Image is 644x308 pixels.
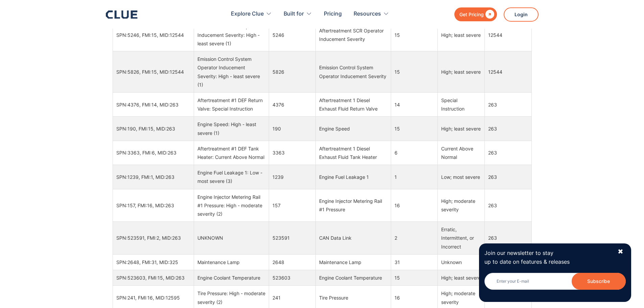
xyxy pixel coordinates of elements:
[319,63,387,80] div: Emission Control System Operator Inducement Severity
[485,19,531,51] td: 12544
[113,51,194,93] td: SPN:5826, FMI:15, MID:12544
[437,254,485,270] td: Unknown
[485,222,531,255] td: 263
[441,289,481,306] div: High; moderate severity
[113,165,194,189] td: SPN:1239, FMI:1, MID:263
[441,225,481,251] div: Erratic, Intermittent, or Incorrect
[197,55,265,89] div: Emission Control System Operator Inducement Severity: High - least severe (1)
[113,93,194,117] td: SPN:4376, FMI:14, MID:263
[319,96,387,113] div: Aftertreatment 1 Diesel Exhaust Fluid Return Valve
[197,144,265,161] div: Aftertreatment #1 DEF Tank Heater: Current Above Normal
[231,3,272,25] div: Explore Clue
[454,7,497,21] a: Get Pricing
[485,189,531,222] td: 263
[485,165,531,189] td: 263
[113,254,194,270] td: SPN:2648, FMI:31, MID:325
[391,141,437,165] td: 6
[484,10,494,19] div: 
[269,117,316,141] td: 190
[437,165,485,189] td: Low; most severe
[484,273,626,290] input: Enter your E-mail
[391,117,437,141] td: 15
[441,197,481,214] div: High; moderate severity
[504,7,539,22] a: Login
[618,247,623,256] div: ✖
[354,3,389,25] div: Resources
[197,289,265,306] div: Tire Pressure: High - moderate severity (2)
[391,254,437,270] td: 31
[485,141,531,165] td: 263
[441,274,481,282] div: High; least severe
[197,274,265,282] div: Engine Coolant Temperature
[459,10,484,19] div: Get Pricing
[485,51,531,93] td: 12544
[113,270,194,286] td: SPN:523603, FMI:15, MID:263
[113,222,194,255] td: SPN:523591, FMI:2, MID:263
[194,222,269,255] td: UNKNOWN
[197,258,265,266] div: Maintenance Lamp
[441,68,481,76] div: High; least severe
[197,22,265,48] div: Aftertreatment SCR Operator Inducement Severity: High - least severe (1)
[113,19,194,51] td: SPN:5246, FMI:15, MID:12544
[269,93,316,117] td: 4376
[269,19,316,51] td: 5246
[269,141,316,165] td: 3363
[441,144,481,161] div: Current Above Normal
[316,117,391,141] td: Engine Speed
[391,222,437,255] td: 2
[319,173,387,181] div: Engine Fuel Leakage 1
[319,144,387,161] div: Aftertreatment 1 Diesel Exhaust Fluid Tank Heater
[269,222,316,255] td: 523591
[197,96,265,113] div: Aftertreatment #1 DEF Return Valve: Special Instruction
[391,189,437,222] td: 16
[484,249,612,266] p: Join our newsletter to stay up to date on features & releases
[485,93,531,117] td: 263
[113,117,194,141] td: SPN:190, FMI:15, MID:263
[441,124,481,133] div: High; least severe
[324,3,342,25] a: Pricing
[391,165,437,189] td: 1
[391,270,437,286] td: 15
[316,222,391,255] td: CAN Data Link
[319,26,387,43] div: Aftertreatment SCR Operator Inducement Severity
[319,274,387,282] div: Engine Coolant Temperature
[113,189,194,222] td: SPN:157, FMI:16, MID:263
[391,93,437,117] td: 14
[354,3,381,25] div: Resources
[269,165,316,189] td: 1239
[391,51,437,93] td: 15
[441,31,481,39] div: High; least severe
[572,273,626,290] input: Subscribe
[269,51,316,93] td: 5826
[284,3,312,25] div: Built for
[231,3,264,25] div: Explore Clue
[319,197,387,214] div: Engine Injector Metering Rail #1 Pressure
[269,254,316,270] td: 2648
[441,96,481,113] div: Special Instruction
[391,19,437,51] td: 15
[284,3,304,25] div: Built for
[197,168,265,185] div: Engine Fuel Leakage 1: Low - most severe (3)
[197,193,265,218] div: Engine Injector Metering Rail #1 Pressure: High - moderate severity (2)
[485,117,531,141] td: 263
[113,141,194,165] td: SPN:3363, FMI:6, MID:263
[197,120,265,137] div: Engine Speed: High - least severe (1)
[269,270,316,286] td: 523603
[269,189,316,222] td: 157
[319,258,387,266] div: Maintenance Lamp
[484,273,626,297] form: Newsletter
